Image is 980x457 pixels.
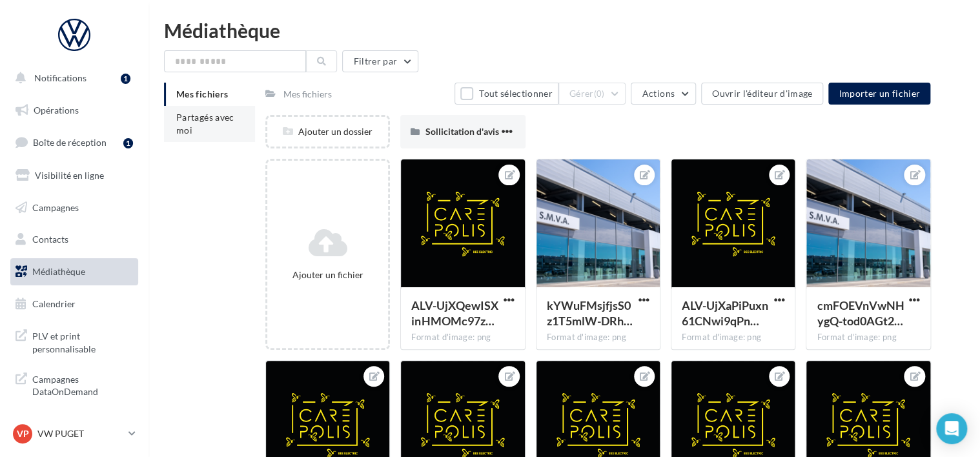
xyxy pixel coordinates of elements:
a: VP VW PUGET [10,421,138,446]
button: Gérer(0) [558,83,626,105]
button: Tout sélectionner [454,83,558,105]
div: Format d'image: png [547,332,649,343]
span: Notifications [34,72,87,83]
p: VW PUGET [37,427,123,440]
span: cmFOEVnVwNHygQ-tod0AGt2KxZx-tvjBycu8jnsZAJ9sC9m5cy2IsEh_CY6H44Fb4sl0j74weEp3qDj7mQ=s0 [817,298,904,328]
div: Ajouter un dossier [267,125,388,138]
div: Format d'image: png [682,332,784,343]
button: Actions [631,83,695,105]
span: Campagnes [32,201,79,212]
div: Format d'image: png [817,332,919,343]
a: Médiathèque [8,258,141,285]
span: VP [17,427,29,440]
span: Partagés avec moi [176,112,234,136]
span: ALV-UjXaPiPuxn61CNwi9qPnvVo9XeyMB6m4w1W1NN_6mIQWXVK_V7S8 [682,298,768,328]
span: Visibilité en ligne [35,170,104,181]
a: Campagnes DataOnDemand [8,365,141,403]
span: ALV-UjXQewISXinHMOMc97zswlvHxL2wE85vkPev8o9CN7ZalNeeA6TI [411,298,498,328]
span: Mes fichiers [176,88,228,99]
span: Importer un fichier [839,88,920,99]
span: kYWuFMsjfjsS0z1T5mlW-DRhFChtocFycnTeHtmVL0qn9_IXXyn5H9AFO7IxeqyaT31P17sa7wA7-UvTGw=s0 [547,298,633,328]
div: Open Intercom Messenger [936,413,967,444]
a: Opérations [8,97,141,124]
div: Format d'image: png [411,332,514,343]
a: Visibilité en ligne [8,162,141,189]
a: Boîte de réception1 [8,128,141,156]
span: Campagnes DataOnDemand [32,371,133,398]
span: Sollicitation d'avis [425,126,498,137]
button: Filtrer par [342,50,418,72]
a: PLV et print personnalisable [8,322,141,360]
span: Actions [642,88,674,99]
div: Ajouter un fichier [272,269,383,281]
a: Calendrier [8,290,141,318]
div: Mes fichiers [283,88,332,101]
div: Médiathèque [164,21,965,40]
button: Notifications 1 [8,65,136,92]
span: Boîte de réception [33,137,107,148]
div: 1 [121,74,130,84]
span: (0) [594,88,605,99]
span: Opérations [34,105,79,116]
div: 1 [123,138,133,148]
a: Contacts [8,226,141,253]
a: Campagnes [8,194,141,221]
span: Contacts [32,234,68,245]
span: Médiathèque [32,266,85,277]
button: Importer un fichier [828,83,930,105]
span: Calendrier [32,298,76,309]
span: PLV et print personnalisable [32,327,133,355]
button: Ouvrir l'éditeur d'image [701,83,823,105]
